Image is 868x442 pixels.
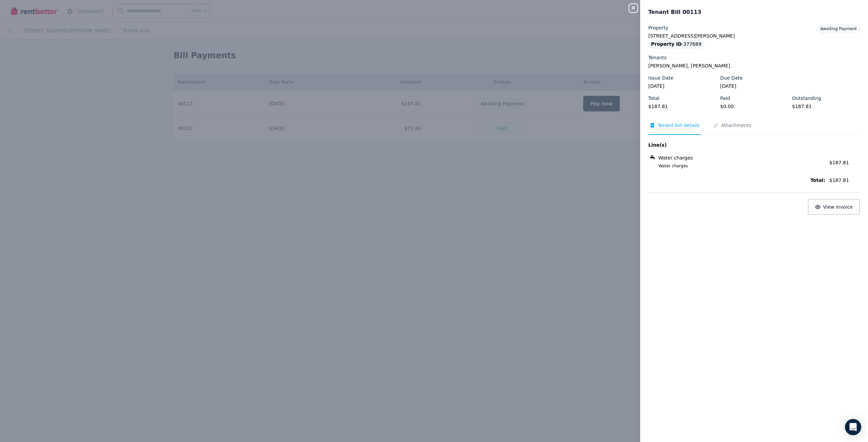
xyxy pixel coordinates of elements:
span: Attachments [721,122,751,129]
legend: $0.00 [720,103,788,110]
label: Issue Date [648,75,673,81]
span: Property ID [651,41,682,47]
legend: $187.81 [792,103,860,110]
legend: [PERSON_NAME], [PERSON_NAME] [648,62,860,69]
nav: Tabs [648,122,860,135]
label: Property [648,24,668,31]
span: Tenant bill details [658,122,699,129]
span: Water charges [658,154,693,161]
span: View invoice [823,204,853,210]
legend: $187.81 [648,103,716,110]
span: $187.81 [829,177,860,184]
label: Total [648,95,659,102]
legend: [STREET_ADDRESS][PERSON_NAME] [648,33,860,39]
div: Open Intercom Messenger [845,419,861,435]
span: Line(s) [648,142,825,148]
label: Paid [720,95,730,102]
legend: [DATE] [720,83,788,89]
label: Outstanding [792,95,821,102]
span: Tenant Bill 00113 [648,8,701,16]
span: Total: [648,177,825,184]
button: View invoice [808,199,860,215]
label: Tenants [648,54,667,61]
span: Water charges [650,163,825,169]
div: : 377689 [648,39,704,49]
label: Due Date [720,75,743,81]
legend: [DATE] [648,83,716,89]
span: Awaiting Payment [820,26,857,31]
span: $187.81 [829,160,849,165]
